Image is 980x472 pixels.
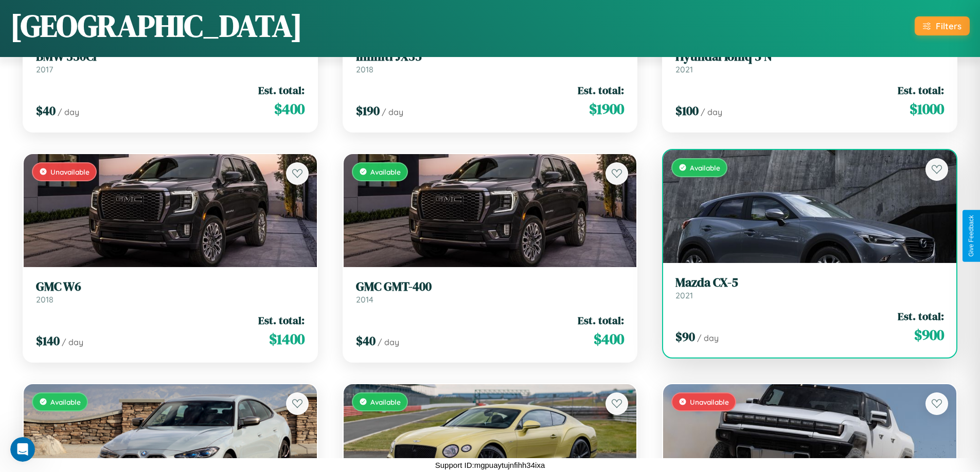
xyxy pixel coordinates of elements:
[50,167,90,176] span: Unavailable
[36,279,305,305] a: GMC W62018
[258,83,305,98] span: Est. total:
[675,49,944,64] h3: Hyundai Ioniq 5 N
[10,5,302,47] h1: [GEOGRAPHIC_DATA]
[378,337,399,347] span: / day
[36,294,54,305] span: 2018
[36,332,60,349] span: $ 140
[36,64,53,74] span: 2017
[356,49,625,74] a: Infiniti JX352018
[578,83,624,98] span: Est. total:
[274,99,305,119] span: $ 400
[697,333,719,343] span: / day
[36,102,56,119] span: $ 40
[62,337,83,347] span: / day
[269,329,305,349] span: $ 1400
[36,279,305,294] h3: GMC W6
[36,49,305,64] h3: BMW 330Ci
[675,290,693,300] span: 2021
[898,83,944,98] span: Est. total:
[370,167,401,176] span: Available
[356,332,376,349] span: $ 40
[675,102,699,119] span: $ 100
[675,49,944,74] a: Hyundai Ioniq 5 N2021
[356,294,373,305] span: 2014
[968,215,975,257] div: Give Feedback
[675,328,695,345] span: $ 90
[356,279,625,305] a: GMC GMT-4002014
[898,309,944,324] span: Est. total:
[690,163,720,172] span: Available
[675,275,944,300] a: Mazda CX-52021
[915,16,970,35] button: Filters
[936,21,961,31] div: Filters
[370,398,401,406] span: Available
[58,107,79,117] span: / day
[578,313,624,328] span: Est. total:
[356,279,625,294] h3: GMC GMT-400
[356,49,625,64] h3: Infiniti JX35
[36,49,305,74] a: BMW 330Ci2017
[675,275,944,290] h3: Mazda CX-5
[910,99,944,119] span: $ 1000
[10,437,35,462] iframe: Intercom live chat
[594,329,624,349] span: $ 400
[675,64,693,74] span: 2021
[435,458,545,472] p: Support ID: mgpuaytujnfihh34ixa
[701,107,722,117] span: / day
[589,99,624,119] span: $ 1900
[356,102,380,119] span: $ 190
[356,64,373,74] span: 2018
[914,325,944,345] span: $ 900
[382,107,403,117] span: / day
[50,398,81,406] span: Available
[258,313,305,328] span: Est. total:
[690,398,729,406] span: Unavailable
